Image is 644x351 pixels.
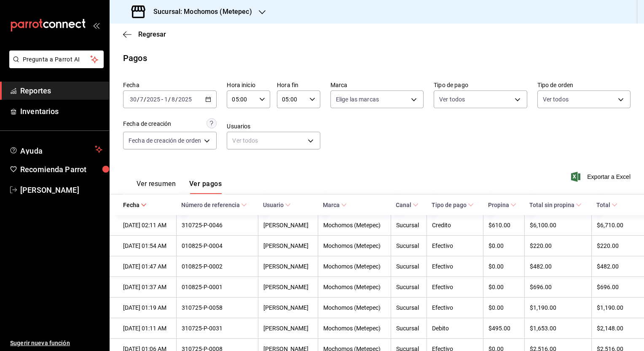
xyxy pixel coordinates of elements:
[396,284,421,290] div: Sucursal
[323,304,386,311] div: Mochomos (Metepec)
[263,325,313,332] div: [PERSON_NAME]
[182,325,253,332] div: 310725-P-0031
[597,304,631,311] div: $1,190.00
[323,325,386,332] div: Mochomos (Metepec)
[263,202,291,208] span: Usuario
[168,96,171,103] span: /
[488,242,519,249] div: $0.00
[543,95,569,104] span: Ver todos
[182,263,253,270] div: 010825-P-0002
[263,222,313,229] div: [PERSON_NAME]
[396,202,419,208] span: Canal
[6,61,104,70] a: Pregunta a Parrot AI
[434,82,527,88] label: Tipo de pago
[123,263,171,270] div: [DATE] 01:47 AM
[9,51,104,68] button: Pregunta a Parrot AI
[263,284,313,290] div: [PERSON_NAME]
[181,202,247,208] span: Número de referencia
[123,325,171,332] div: [DATE] 01:11 AM
[323,242,386,249] div: Mochomos (Metepec)
[93,22,99,29] button: open_drawer_menu
[432,222,478,229] div: Credito
[123,30,166,38] button: Regresar
[137,180,222,194] div: navigation tabs
[175,96,178,103] span: /
[123,82,217,88] label: Fecha
[178,96,192,103] input: ----
[488,284,519,290] div: $0.00
[488,202,516,208] span: Propina
[123,222,171,229] div: [DATE] 02:11 AM
[20,184,102,196] span: [PERSON_NAME]
[227,123,320,129] label: Usuarios
[488,263,519,270] div: $0.00
[488,325,519,332] div: $495.00
[432,325,478,332] div: Debito
[530,263,586,270] div: $482.00
[123,52,147,64] div: Pagos
[573,172,631,182] button: Exportar a Excel
[597,242,631,249] div: $220.00
[323,202,347,208] span: Marca
[439,95,465,104] span: Ver todos
[330,82,424,88] label: Marca
[597,263,631,270] div: $482.00
[129,96,137,103] input: --
[530,222,586,229] div: $6,100.00
[182,242,253,249] div: 010825-P-0004
[323,263,386,270] div: Mochomos (Metepec)
[530,284,586,290] div: $696.00
[323,284,386,290] div: Mochomos (Metepec)
[137,96,140,103] span: /
[123,120,171,128] div: Fecha de creación
[123,202,147,208] span: Fecha
[597,325,631,332] div: $2,148.00
[530,304,586,311] div: $1,190.00
[432,202,474,208] span: Tipo de pago
[123,284,171,290] div: [DATE] 01:37 AM
[182,304,253,311] div: 310725-P-0058
[161,96,163,103] span: -
[488,222,519,229] div: $610.00
[123,304,171,311] div: [DATE] 01:19 AM
[140,96,144,103] input: --
[147,7,252,17] h3: Sucursal: Mochomos (Metepec)
[227,132,320,149] div: Ver todos
[182,284,253,290] div: 010825-P-0001
[597,284,631,290] div: $696.00
[227,82,270,88] label: Hora inicio
[263,242,313,249] div: [PERSON_NAME]
[144,96,146,103] span: /
[137,180,176,194] button: Ver resumen
[263,263,313,270] div: [PERSON_NAME]
[20,85,102,96] span: Reportes
[432,304,478,311] div: Efectivo
[529,202,582,208] span: Total sin propina
[336,95,379,104] span: Elige las marcas
[129,136,201,145] span: Fecha de creación de orden
[530,242,586,249] div: $220.00
[396,242,421,249] div: Sucursal
[20,106,102,117] span: Inventarios
[597,222,631,229] div: $6,710.00
[323,222,386,229] div: Mochomos (Metepec)
[530,325,586,332] div: $1,653.00
[146,96,161,103] input: ----
[596,202,617,208] span: Total
[164,96,168,103] input: --
[432,263,478,270] div: Efectivo
[123,242,171,249] div: [DATE] 01:54 AM
[488,304,519,311] div: $0.00
[20,144,91,154] span: Ayuda
[10,339,102,348] span: Sugerir nueva función
[277,82,320,88] label: Hora fin
[20,164,102,175] span: Recomienda Parrot
[263,304,313,311] div: [PERSON_NAME]
[432,242,478,249] div: Efectivo
[138,30,166,38] span: Regresar
[171,96,175,103] input: --
[182,222,253,229] div: 310725-P-0046
[396,222,421,229] div: Sucursal
[396,325,421,332] div: Sucursal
